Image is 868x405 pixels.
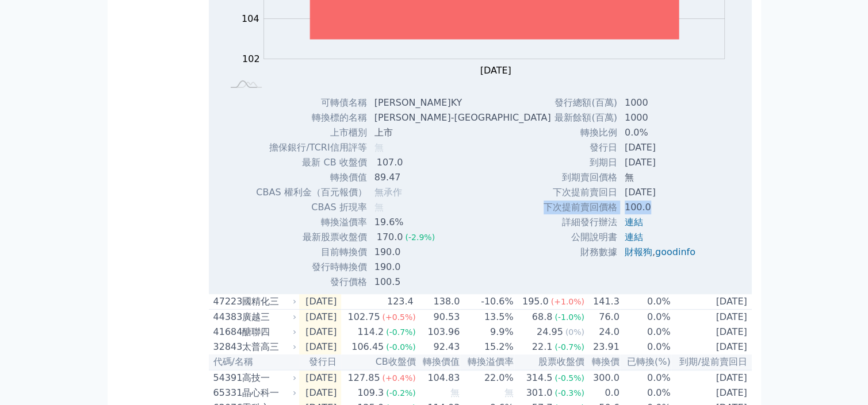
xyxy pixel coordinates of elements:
[543,110,618,125] td: 最新餘額(百萬)
[671,325,752,340] td: [DATE]
[460,354,514,370] th: 轉換溢價率
[299,325,342,340] td: [DATE]
[385,295,416,308] div: 123.4
[810,350,868,405] iframe: Chat Widget
[368,275,560,290] td: 100.5
[543,215,618,230] td: 詳細發行辦法
[625,232,643,242] a: 連結
[620,354,671,370] th: 已轉換(%)
[345,310,382,324] div: 102.75
[299,354,342,370] th: 發行日
[416,310,461,325] td: 90.53
[543,95,618,110] td: 發行總額(百萬)
[585,325,620,340] td: 24.0
[460,294,514,310] td: -10.6%
[655,246,695,257] a: goodinfo
[530,340,555,354] div: 22.1
[374,156,406,169] div: 107.0
[368,215,560,230] td: 19.6%
[555,388,584,398] span: (-0.3%)
[255,275,367,290] td: 發行價格
[625,246,652,257] a: 財報狗
[620,310,671,325] td: 0.0%
[543,140,618,155] td: 發行日
[374,202,384,213] span: 無
[543,170,618,185] td: 到期賣回價格
[213,371,239,385] div: 54391
[530,310,555,324] div: 68.8
[416,325,461,340] td: 103.96
[565,327,584,337] span: (0%)
[625,217,643,227] a: 連結
[255,260,367,275] td: 發行時轉換價
[543,200,618,215] td: 下次提前賣回價格
[242,13,259,24] tspan: 104
[255,215,367,230] td: 轉換溢價率
[671,310,752,325] td: [DATE]
[255,185,367,200] td: CBAS 權利金（百元報價）
[209,354,299,370] th: 代碼/名稱
[299,385,342,400] td: [DATE]
[671,340,752,354] td: [DATE]
[618,245,705,260] td: ,
[460,310,514,325] td: 13.5%
[213,295,239,308] div: 47223
[618,170,705,185] td: 無
[585,354,620,370] th: 轉換價
[618,125,705,140] td: 0.0%
[255,140,367,155] td: 擔保銀行/TCRI信用評等
[242,340,295,354] div: 太普高三
[460,340,514,354] td: 15.2%
[341,354,416,370] th: CB收盤價
[460,325,514,340] td: 9.9%
[386,342,416,352] span: (-0.0%)
[382,313,415,322] span: (+0.5%)
[242,310,295,324] div: 廣越三
[386,327,416,337] span: (-0.7%)
[374,230,406,244] div: 170.0
[416,370,461,385] td: 104.83
[620,325,671,340] td: 0.0%
[213,340,239,354] div: 32843
[520,295,551,308] div: 195.0
[543,125,618,140] td: 轉換比例
[255,170,367,185] td: 轉換價值
[543,245,618,260] td: 財務數據
[618,155,705,170] td: [DATE]
[618,200,705,215] td: 100.0
[368,95,560,110] td: [PERSON_NAME]KY
[299,370,342,385] td: [DATE]
[585,310,620,325] td: 76.0
[534,325,565,339] div: 24.95
[386,388,416,398] span: (-0.2%)
[555,313,584,322] span: (-1.0%)
[349,340,386,354] div: 106.45
[255,155,367,170] td: 最新 CB 收盤價
[620,294,671,310] td: 0.0%
[524,386,555,400] div: 301.0
[405,233,435,242] span: (-2.9%)
[368,125,560,140] td: 上市
[213,325,239,339] div: 41684
[355,386,386,400] div: 109.3
[299,294,342,310] td: [DATE]
[242,371,295,385] div: 高技一
[555,342,584,352] span: (-0.7%)
[368,110,560,125] td: [PERSON_NAME]-[GEOGRAPHIC_DATA]
[555,373,584,383] span: (-0.5%)
[255,95,367,110] td: 可轉債名稱
[524,371,555,385] div: 314.5
[671,294,752,310] td: [DATE]
[255,200,367,215] td: CBAS 折現率
[416,294,461,310] td: 138.0
[585,294,620,310] td: 141.3
[543,185,618,200] td: 下次提前賣回日
[374,142,384,153] span: 無
[242,386,295,400] div: 晶心科一
[368,170,560,185] td: 89.47
[255,110,367,125] td: 轉換標的名稱
[242,295,295,308] div: 國精化三
[514,354,585,370] th: 股票收盤價
[299,340,342,354] td: [DATE]
[810,350,868,405] div: 聊天小工具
